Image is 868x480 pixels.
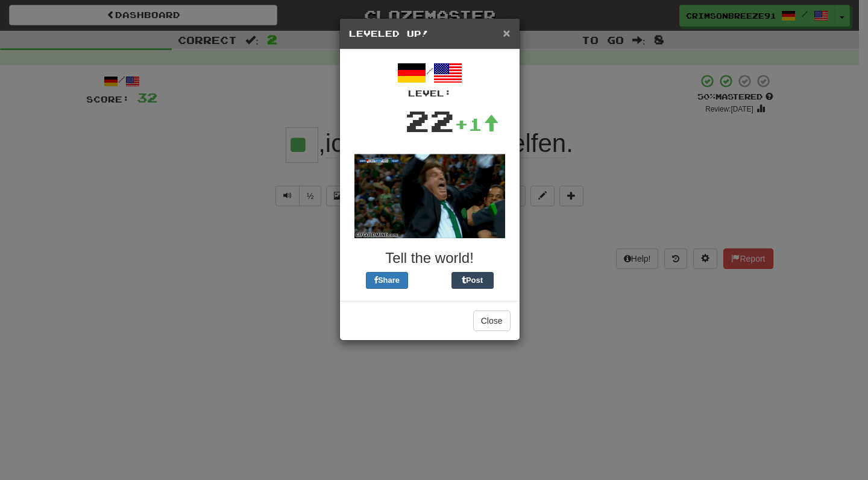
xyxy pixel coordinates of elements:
button: Close [473,311,511,331]
div: / [349,58,511,99]
button: Share [366,272,408,289]
iframe: X Post Button [408,272,451,289]
div: 22 [405,99,454,142]
h5: Leveled Up! [349,28,511,40]
button: Post [451,272,494,289]
h3: Tell the world! [349,250,511,266]
button: Close [503,27,510,39]
div: Level: [349,87,511,99]
img: soccer-coach-305de1daf777ce53eb89c6f6bc29008043040bc4dbfb934f710cb4871828419f.gif [354,154,505,238]
span: × [503,26,510,40]
div: +1 [454,112,499,136]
